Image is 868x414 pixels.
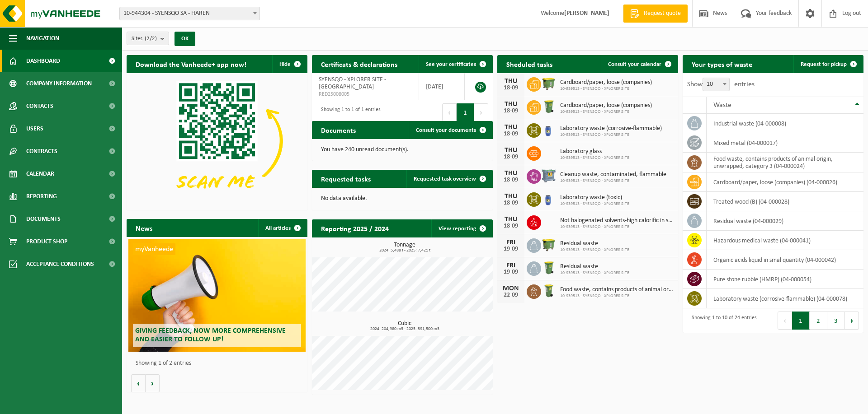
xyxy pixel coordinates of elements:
[502,200,520,206] div: 18-09
[132,32,157,46] span: Sites
[608,61,661,67] span: Consult your calendar
[502,124,520,131] div: THU
[560,148,629,155] span: Laboratory glass
[175,32,195,46] button: OK
[419,55,492,73] a: See your certificates
[146,374,160,392] button: Volgende
[687,81,755,88] label: Show entries
[431,219,492,237] a: View reporting
[312,219,398,237] h2: Reporting 2025 / 2024
[560,201,629,207] span: 10-939513 - SYENSQO - XPLORER SITE
[502,239,520,246] div: FRI
[442,103,457,121] button: Previous
[707,289,863,308] td: laboratory waste (corrosive-flammable) (04-000078)
[560,224,674,230] span: 10-939513 - SYENSQO - XPLORER SITE
[131,374,146,392] button: Vorige
[778,312,792,330] button: Previous
[810,312,827,330] button: 2
[502,154,520,160] div: 18-09
[845,312,859,330] button: Next
[703,78,729,91] span: 10
[801,61,847,67] span: Request for pickup
[707,133,863,153] td: mixed metal (04-000017)
[560,155,629,161] span: 10-939513 - SYENSQO - XPLORER SITE
[541,237,557,252] img: WB-1100-HPE-GN-51
[502,292,520,298] div: 22-09
[316,327,493,331] span: 2024: 204,980 m3 - 2025: 391,500 m3
[26,140,57,163] span: Contracts
[502,177,520,183] div: 18-09
[560,102,652,109] span: Cardboard/paper, loose (companies)
[316,102,381,122] div: Showing 1 to 1 of 1 entries
[127,73,307,209] img: Download de VHEPlus App
[319,76,386,90] span: SYENSQO - XPLORER SITE - [GEOGRAPHIC_DATA]
[406,170,492,188] a: Requested task overview
[502,223,520,229] div: 18-09
[312,121,365,139] h2: Documents
[26,163,54,185] span: Calendar
[127,219,161,237] h2: News
[560,194,629,201] span: Laboratory waste (toxic)
[321,147,484,153] p: You have 240 unread document(s).
[560,247,629,253] span: 10-939513 - SYENSQO - XPLORER SITE
[541,122,557,137] img: LP-OT-00060-HPE-21
[316,321,493,331] h3: Cubic
[541,191,557,206] img: LP-OT-00060-HPE-21
[707,231,863,250] td: hazardous medical waste (04-000041)
[707,114,863,133] td: industrial waste (04-000008)
[119,7,260,20] span: 10-944304 - SYENSQO SA - HAREN
[127,32,169,45] button: Sites(2/2)
[279,61,291,67] span: Hide
[502,285,520,292] div: MON
[26,27,59,50] span: Navigation
[560,178,666,184] span: 10-939513 - SYENSQO - XPLORER SITE
[560,286,674,293] span: Food waste, contains products of animal origin, unwrapped, category 3
[502,78,520,85] div: THU
[707,211,863,231] td: residual waste (04-000029)
[321,195,484,202] p: No data available.
[128,239,306,352] a: myVanheede Giving feedback, now more comprehensive and easier to follow up!
[560,171,666,178] span: Cleanup waste, contaminated, flammable
[560,240,629,247] span: Residual waste
[26,50,60,72] span: Dashboard
[687,311,757,330] div: Showing 1 to 10 of 24 entries
[601,55,677,73] a: Consult your calendar
[703,78,730,91] span: 10
[560,132,662,138] span: 10-939513 - SYENSQO - XPLORER SITE
[502,147,520,154] div: THU
[502,269,520,275] div: 19-09
[136,360,303,367] p: Showing 1 of 2 entries
[502,131,520,137] div: 18-09
[502,246,520,252] div: 19-09
[319,91,412,98] span: RED25008005
[26,185,57,208] span: Reporting
[502,108,520,114] div: 18-09
[560,79,652,86] span: Cardboard/paper, loose (companies)
[827,312,845,330] button: 3
[135,327,286,343] span: Giving feedback, now more comprehensive and easier to follow up!
[793,55,863,73] a: Request for pickup
[707,270,863,289] td: pure stone rubble (HMRP) (04-000054)
[502,101,520,108] div: THU
[419,73,465,100] td: [DATE]
[560,125,662,132] span: Laboratory waste (corrosive-flammable)
[316,242,493,253] h3: Tonnage
[26,72,92,95] span: Company information
[560,270,629,276] span: 10-939513 - SYENSQO - XPLORER SITE
[457,103,474,121] button: 1
[312,170,380,187] h2: Requested tasks
[560,263,629,270] span: Residual waste
[145,36,157,42] count: (2/2)
[133,243,175,255] span: myVanheede
[258,219,307,237] a: All articles
[502,262,520,269] div: FRI
[560,293,674,299] span: 10-939513 - SYENSQO - XPLORER SITE
[502,193,520,200] div: THU
[541,168,557,183] img: PB-AP-0800-MET-02-01
[502,216,520,223] div: THU
[707,192,863,211] td: treated wood (B) (04-000028)
[560,86,652,92] span: 10-939513 - SYENSQO - XPLORER SITE
[541,99,557,114] img: WB-0240-HPE-GN-50
[541,260,557,275] img: WB-0240-HPE-GN-50
[26,208,61,230] span: Documents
